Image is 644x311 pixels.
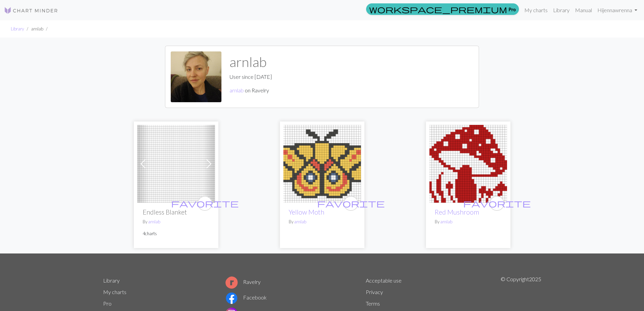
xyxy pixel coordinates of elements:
a: Yellow Moth [289,208,324,216]
button: favourite [197,196,212,211]
a: Red Mushroom [435,208,479,216]
a: Privacy [366,289,383,295]
span: workspace_premium [369,4,507,14]
i: favourite [317,197,385,210]
span: favorite [317,198,385,208]
img: Facebook logo [225,292,238,304]
button: favourite [343,196,358,211]
a: Library [103,277,120,284]
a: Pro [103,300,112,307]
img: Red Mushroom [429,125,507,203]
p: on Ravelry [230,86,272,94]
a: arnlab [440,219,452,224]
p: By [289,219,356,225]
img: Logo [4,6,58,15]
h2: Endless Blanket [143,208,210,216]
a: Hijennawrenna [595,3,640,17]
a: Pro [366,3,519,15]
p: User since [DATE] [230,73,272,81]
a: Library [550,3,572,17]
a: arnlab [230,87,244,93]
a: Manual [572,3,595,17]
a: Red Mushroom [429,160,507,166]
p: 4 charts [143,230,210,237]
a: arnlab [148,219,160,224]
img: Base 39 x 43 [137,125,215,203]
i: favourite [463,197,531,210]
p: By [143,219,210,225]
span: favorite [463,198,531,208]
a: My charts [103,289,126,295]
img: arnlab [171,51,221,102]
li: arnlab [24,26,43,32]
a: Acceptable use [366,277,402,284]
a: arnlab [294,219,306,224]
img: Ravelry logo [225,276,238,289]
span: favorite [171,198,239,208]
a: My charts [522,3,550,17]
i: favourite [171,197,239,210]
a: Terms [366,300,380,307]
a: Ravelry [225,279,261,285]
h1: arnlab [230,54,272,70]
img: Moth [283,125,361,203]
a: Base 39 x 43 [137,160,215,166]
a: Facebook [225,294,267,301]
a: Library [11,26,24,31]
a: Moth [283,160,361,166]
p: By [435,219,502,225]
button: favourite [490,196,504,211]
